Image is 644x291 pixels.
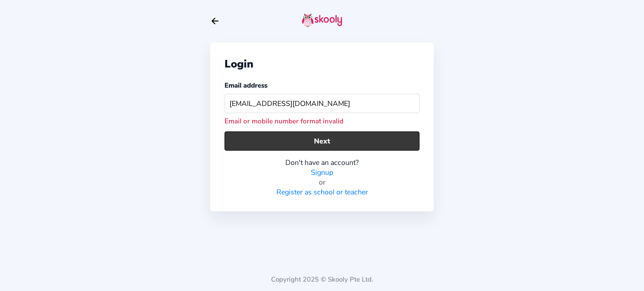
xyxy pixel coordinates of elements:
[276,187,368,197] a: Register as school or teacher
[225,158,419,168] div: Don't have an account?
[302,13,342,27] img: skooly-logo.png
[225,81,267,90] label: Email address
[311,168,333,177] a: Signup
[210,16,220,26] button: arrow back outline
[225,57,419,71] div: Login
[225,94,419,113] input: Your email address
[225,177,419,187] div: or
[225,117,419,126] div: Email or mobile number format invalid
[225,131,419,151] button: Next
